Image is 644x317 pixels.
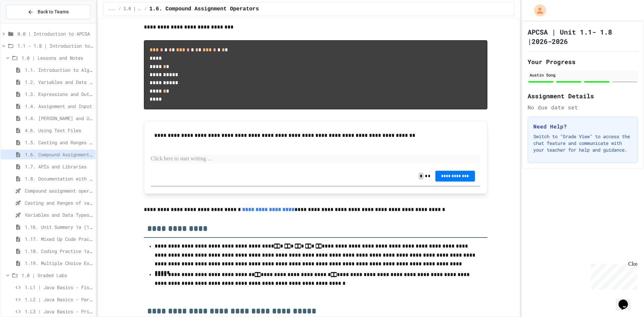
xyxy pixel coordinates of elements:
[533,122,632,130] h3: Need Help?
[25,139,93,146] span: 1.5. Casting and Ranges of Values
[3,3,46,43] div: Chat with us now!Close
[25,127,93,134] span: 4.6. Using Text Files
[25,163,93,170] span: 1.7. APIs and Libraries
[25,78,93,86] span: 1.2. Variables and Data Types
[25,151,93,158] span: 1.6. Compound Assignment Operators
[118,6,121,12] span: /
[533,133,632,153] p: Switch to "Grade View" to access the chat feature and communicate with your teacher for help and ...
[588,261,637,289] iframe: chat widget
[25,223,93,230] span: 1.16. Unit Summary 1a (1.1-1.6)
[109,6,116,12] span: ...
[38,8,69,15] span: Back to Teams
[149,5,259,13] span: 1.6. Compound Assignment Operators
[25,199,93,206] span: Casting and Ranges of variables - Quiz
[530,72,636,78] div: Austin Song
[17,42,93,49] span: 1.1 - 1.8 | Introduction to Java
[25,284,93,291] span: 1.L1 | Java Basics - Fish Lab
[25,187,93,194] span: Compound assignment operators - Quiz
[528,91,638,101] h2: Assignment Details
[25,260,93,267] span: 1.19. Multiple Choice Exercises for Unit 1a (1.1-1.6)
[25,235,93,243] span: 1.17. Mixed Up Code Practice 1.1-1.6
[25,91,93,98] span: 1.3. Expressions and Output [New]
[528,27,638,46] h1: APCSA | Unit 1.1- 1.8 |2026-2026
[528,103,638,111] div: No due date set
[528,57,638,66] h2: Your Progress
[25,211,93,218] span: Variables and Data Types - Quiz
[21,272,93,279] span: 1.0 | Graded Labs
[25,175,93,182] span: 1.8. Documentation with Comments and Preconditions
[25,66,93,73] span: 1.1. Introduction to Algorithms, Programming, and Compilers
[527,3,548,18] div: My Account
[25,248,93,255] span: 1.18. Coding Practice 1a (1.1-1.6)
[25,296,93,303] span: 1.L2 | Java Basics - Paragraphs Lab
[17,30,93,37] span: 0.0 | Introduction to APCSA
[25,103,93,110] span: 1.4. Assignment and Input
[6,5,90,19] button: Back to Teams
[616,290,637,310] iframe: chat widget
[25,308,93,315] span: 1.L3 | Java Basics - Printing Code Lab
[21,54,93,61] span: 1.0 | Lessons and Notes
[144,6,147,12] span: /
[25,115,93,122] span: 1.4. [PERSON_NAME] and User Input
[124,6,142,12] span: 1.0 | Lessons and Notes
